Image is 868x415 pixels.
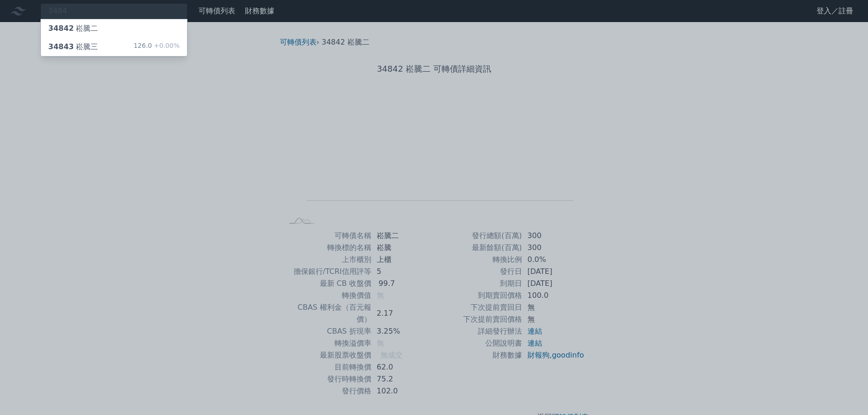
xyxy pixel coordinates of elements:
div: 崧騰三 [48,41,98,52]
a: 34842崧騰二 [41,19,187,38]
span: 34843 [48,42,74,51]
span: 34842 [48,24,74,33]
div: 崧騰二 [48,23,98,34]
span: +0.00% [152,42,180,49]
div: 126.0 [134,41,180,52]
a: 34843崧騰三 126.0+0.00% [41,38,187,56]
